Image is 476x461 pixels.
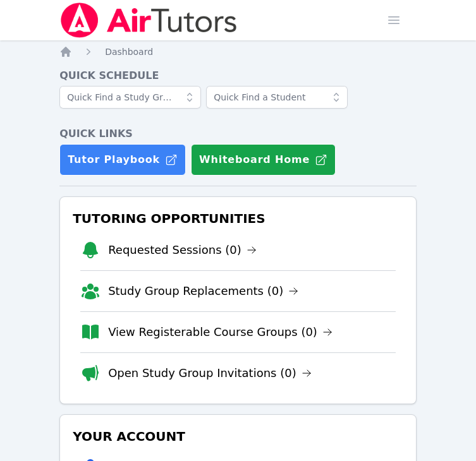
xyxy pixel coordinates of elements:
[59,86,201,109] input: Quick Find a Study Group
[59,3,238,38] img: Air Tutors
[108,241,257,259] a: Requested Sessions (0)
[59,126,417,141] h4: Quick Links
[59,68,417,83] h4: Quick Schedule
[206,86,348,109] input: Quick Find a Student
[105,47,153,57] span: Dashboard
[108,323,333,341] a: View Registerable Course Groups (0)
[59,144,186,176] a: Tutor Playbook
[70,425,406,448] h3: Your Account
[59,45,417,58] nav: Breadcrumb
[70,207,406,230] h3: Tutoring Opportunities
[105,45,153,58] a: Dashboard
[108,364,312,382] a: Open Study Group Invitations (0)
[191,144,336,176] button: Whiteboard Home
[108,282,298,300] a: Study Group Replacements (0)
